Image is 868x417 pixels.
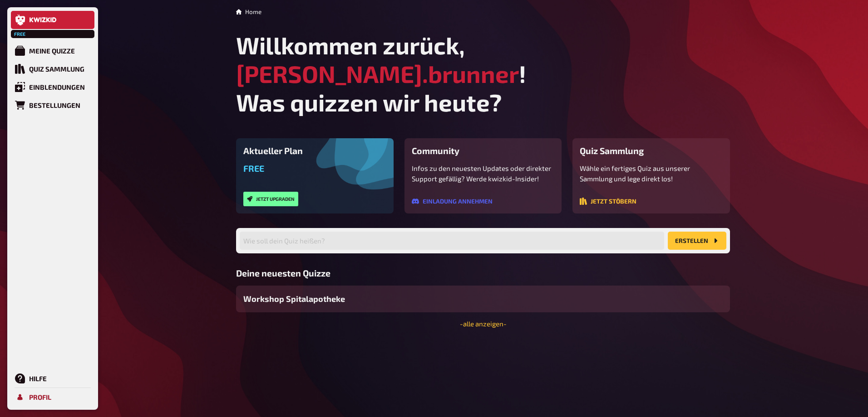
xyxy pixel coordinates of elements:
[236,59,519,88] span: [PERSON_NAME].brunner
[11,96,94,114] a: Bestellungen
[412,145,555,156] h3: Community
[29,47,75,55] div: Meine Quizze
[240,232,664,250] input: Wie soll dein Quiz heißen?
[243,145,386,156] h3: Aktueller Plan
[11,60,94,78] a: Quiz Sammlung
[580,198,636,206] a: Jetzt stöbern
[29,83,85,91] div: Einblendungen
[29,374,47,383] div: Hilfe
[12,31,28,37] span: Free
[29,101,80,109] div: Bestellungen
[580,145,723,156] h3: Quiz Sammlung
[412,198,493,205] button: Einladung annehmen
[412,198,493,206] a: Einladung annehmen
[236,286,730,312] a: Workshop Spitalapotheke
[11,388,94,406] a: Profil
[668,232,726,250] button: Erstellen
[580,163,723,184] p: Wähle ein fertiges Quiz aus unserer Sammlung und lege direkt los!
[29,65,84,73] div: Quiz Sammlung
[245,7,261,16] li: Home
[243,293,345,305] span: Workshop Spitalapotheke
[11,78,94,96] a: Einblendungen
[412,163,555,184] p: Infos zu den neuesten Updates oder direkter Support gefällig? Werde kwizkid-Insider!
[236,31,730,116] h1: Willkommen zurück, ! Was quizzen wir heute?
[243,192,298,206] button: Jetzt upgraden
[580,198,636,205] button: Jetzt stöbern
[243,163,264,174] span: Free
[460,320,507,328] a: -alle anzeigen-
[11,42,94,60] a: Meine Quizze
[11,369,94,388] a: Hilfe
[236,268,730,278] h3: Deine neuesten Quizze
[29,393,51,401] div: Profil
